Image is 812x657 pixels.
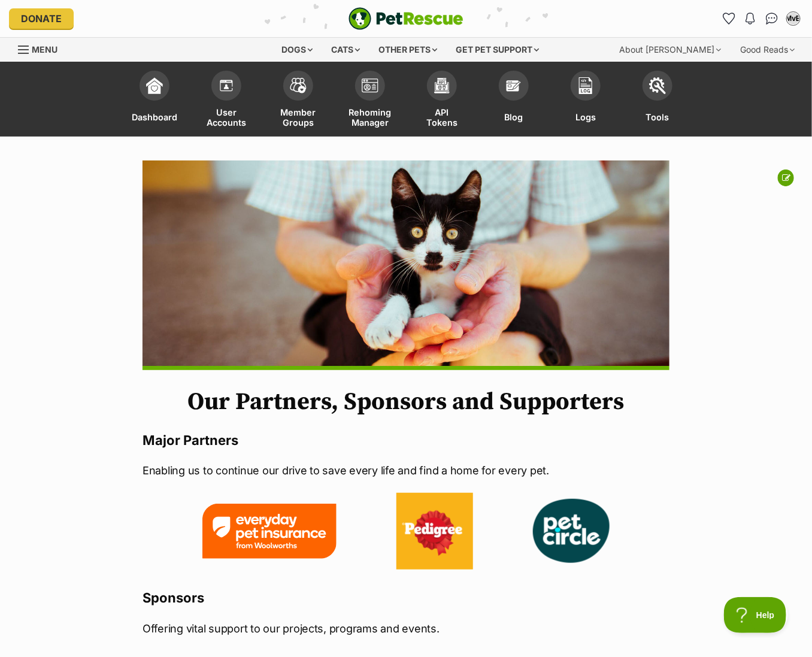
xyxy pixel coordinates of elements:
img: dashboard-icon-eb2f2d2d3e046f16d808141f083e7271f6b2e854fb5c12c21221c1fb7104beca.svg [146,77,163,94]
img: members-icon-d6bcda0bfb97e5ba05b48644448dc2971f67d37433e5abca221da40c41542bd5.svg [218,77,235,94]
img: logs-icon-5bf4c29380941ae54b88474b1138927238aebebbc450bc62c8517511492d5a22.svg [577,77,594,94]
span: Blog [505,107,523,128]
a: Tools [622,65,693,137]
a: Donate [9,8,74,29]
img: chat-41dd97257d64d25036548639549fe6c8038ab92f7586957e7f3b1b290dea8141.svg [766,13,778,25]
img: tools-icon-677f8b7d46040df57c17cb185196fc8e01b2b03676c49af7ba82c462532e62ee.svg [649,77,666,94]
img: notifications-46538b983faf8c2785f20acdc204bb7945ddae34d4c08c2a6579f10ce5e182be.svg [746,13,755,25]
h3: Sponsors [143,589,669,606]
div: Other pets [371,38,446,62]
span: User Accounts [205,107,247,128]
div: Get pet support [448,38,548,62]
div: About [PERSON_NAME] [611,38,729,62]
p: Offering vital support to our projects, programs and events. [143,620,669,637]
a: Dashboard [119,65,190,137]
a: Conversations [762,9,781,28]
span: Dashboard [132,107,177,128]
a: PetRescue [349,7,463,30]
div: MvE [787,13,799,25]
div: Dogs [274,38,322,62]
a: API Tokens [406,65,478,137]
ul: Account quick links [719,9,803,28]
a: User Accounts [190,65,262,137]
span: API Tokens [421,107,463,128]
a: Blog [478,65,550,137]
p: Enabling us to continue our drive to save every life and find a home for every pet. [143,462,669,479]
a: Favourites [719,9,738,28]
a: Logs [550,65,622,137]
img: team-members-icon-5396bd8760b3fe7c0b43da4ab00e1e3bb1a5d9ba89233759b79545d2d3fc5d0d.svg [290,78,307,93]
img: logo-e224e6f780fb5917bec1dbf3a21bbac754714ae5b6737aabdf751b685950b380.svg [349,7,463,30]
a: Menu [18,38,66,59]
button: My account [784,9,803,28]
iframe: Help Scout Beacon - Open [724,597,788,633]
h1: Our Partners, Sponsors and Supporters [143,388,669,416]
a: Rehoming Manager [334,65,406,137]
img: blogs-icon-e71fceff818bbaa76155c998696f2ea9b8fc06abc828b24f45ee82a475c2fd99.svg [505,77,522,94]
span: Rehoming Manager [349,107,392,128]
span: Menu [32,44,57,55]
a: Member Groups [262,65,334,137]
img: group-profile-icon-3fa3cf56718a62981997c0bc7e787c4b2cf8bcc04b72c1350f741eb67cf2f40e.svg [362,78,378,93]
div: Good Reads [732,38,803,62]
span: Member Groups [277,107,319,128]
span: Tools [646,107,669,128]
button: Notifications [741,9,760,28]
h3: Major Partners [143,432,669,449]
span: Logs [575,107,596,128]
div: Cats [323,38,369,62]
img: kitten sitting in hands [143,161,669,370]
img: api-icon-849e3a9e6f871e3acf1f60245d25b4cd0aad652aa5f5372336901a6a67317bd8.svg [434,77,450,94]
